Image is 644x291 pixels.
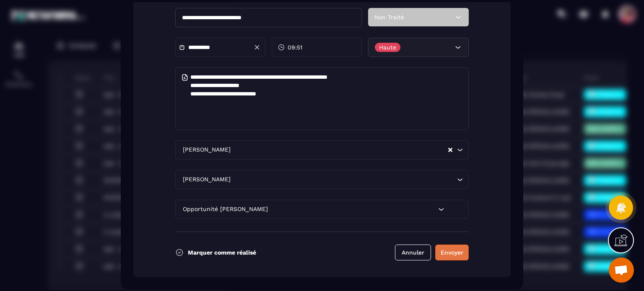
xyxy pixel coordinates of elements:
[232,145,447,155] input: Search for option
[609,258,634,283] div: Ouvrir le chat
[181,175,232,184] span: [PERSON_NAME]
[395,245,431,260] button: Annuler
[270,205,436,214] input: Search for option
[435,245,469,260] button: Envoyer
[188,249,256,256] p: Marquer comme réalisé
[448,147,452,153] button: Clear Selected
[175,140,469,160] div: Search for option
[181,205,270,214] span: Opportunité [PERSON_NAME]
[181,145,232,155] span: [PERSON_NAME]
[232,175,455,184] input: Search for option
[175,200,469,219] div: Search for option
[374,14,404,21] span: Non Traité
[288,43,302,52] span: 09:51
[379,44,396,50] p: Haute
[175,170,469,189] div: Search for option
